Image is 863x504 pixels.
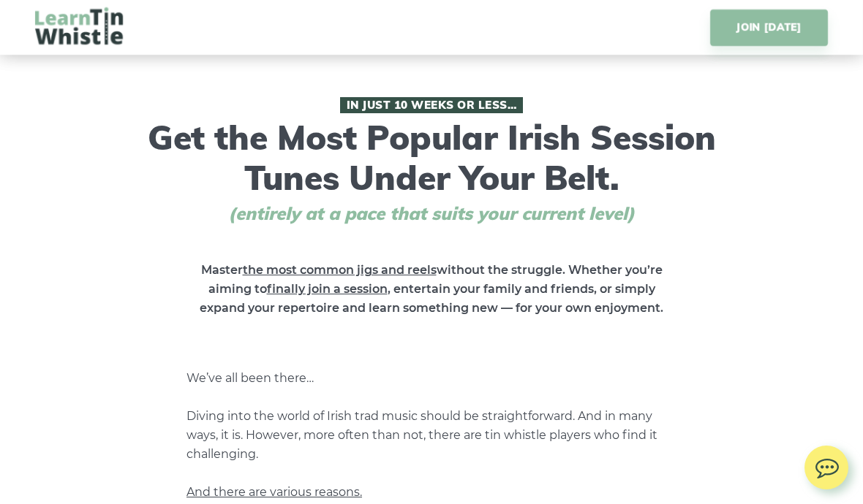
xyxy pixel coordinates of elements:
[243,263,437,277] span: the most common jigs and reels
[186,485,362,499] span: And there are various reasons.
[143,97,720,224] h1: Get the Most Popular Irish Session Tunes Under Your Belt.
[201,203,662,224] span: (entirely at a pace that suits your current level)
[710,9,828,46] a: JOIN [DATE]
[340,97,523,113] span: In Just 10 Weeks or Less…
[267,282,388,296] span: finally join a session
[804,446,848,483] img: chat.svg
[200,263,663,315] strong: Master without the struggle. Whether you’re aiming to , entertain your family and friends, or sim...
[35,7,123,45] img: LearnTinWhistle.com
